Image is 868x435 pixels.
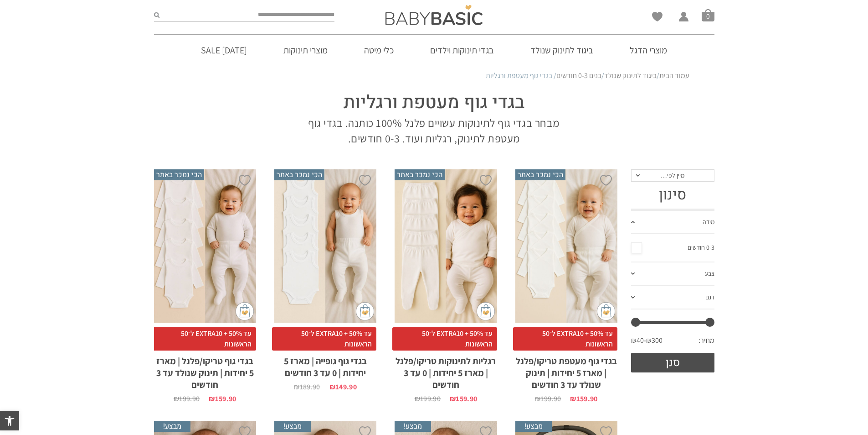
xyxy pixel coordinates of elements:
a: בנים 0-3 חודשים [556,71,601,80]
bdi: 199.90 [415,394,441,404]
a: הכי נמכר באתר רגליות לתינוקות טריקו/פלנל | מארז 5 יחידות | 0 עד 3 חודשים עד 50% + EXTRA10 ל־50 הר... [395,169,497,403]
bdi: 159.90 [209,394,236,404]
bdi: 199.90 [535,394,561,404]
span: עד 50% + EXTRA10 ל־50 הראשונות [513,327,617,351]
span: הכי נמכר באתר [274,169,324,180]
a: מוצרי הדגל [616,35,681,66]
span: הכי נמכר באתר [395,169,445,180]
span: מבצע! [395,421,431,432]
h1: בגדי גוף מעטפת ורגליות [304,90,564,115]
span: ₪ [570,394,576,404]
span: ₪300 [646,335,663,346]
a: ביגוד לתינוק שנולד [604,71,657,80]
a: הכי נמכר באתר בגדי גוף טריקו/פלנל | מארז 5 יחידות | תינוק שנולד עד 3 חודשים עד 50% + EXTRA10 ל־50... [154,169,256,403]
a: הכי נמכר באתר בגדי גוף מעטפת טריקו/פלנל | מארז 5 יחידות | תינוק שנולד עד 3 חודשים עד 50% + EXTRA1... [515,169,617,403]
span: ₪ [174,394,179,404]
div: מחיר: — [631,333,714,352]
bdi: 199.90 [174,394,200,404]
a: Wishlist [652,12,663,21]
span: ₪ [294,382,299,392]
img: cat-mini-atc.png [597,302,615,320]
span: הכי נמכר באתר [154,169,204,180]
span: מבצע! [274,421,311,432]
span: ₪ [415,394,420,404]
span: הכי נמכר באתר [515,169,565,180]
bdi: 159.90 [450,394,477,404]
h2: בגדי גוף מעטפת טריקו/פלנל | מארז 5 יחידות | תינוק שנולד עד 3 חודשים [515,351,617,391]
button: סנן [631,353,714,372]
a: [DATE] SALE [187,35,261,66]
span: מיין לפי… [661,171,684,179]
span: מבצע! [154,421,190,432]
img: cat-mini-atc.png [236,302,254,320]
span: עד 50% + EXTRA10 ל־50 הראשונות [152,327,256,351]
h2: בגדי גוף טריקו/פלנל | מארז 5 יחידות | תינוק שנולד עד 3 חודשים [154,351,256,391]
bdi: 189.90 [294,382,320,392]
h2: בגדי גוף גופייה | מארז 5 יחידות | 0 עד 3 חודשים [274,351,376,379]
a: בגדי תינוקות וילדים [416,35,508,66]
span: Wishlist [652,12,663,25]
span: ₪ [450,394,456,404]
bdi: 149.90 [329,382,357,392]
a: צבע [631,262,714,286]
nav: Breadcrumb [179,71,689,81]
h3: סינון [631,186,714,204]
span: מבצע! [515,421,552,432]
h2: רגליות לתינוקות טריקו/פלנל | מארז 5 יחידות | 0 עד 3 חודשים [395,351,497,391]
span: ₪ [329,382,335,392]
img: cat-mini-atc.png [477,302,495,320]
a: ביגוד לתינוק שנולד [517,35,607,66]
a: הכי נמכר באתר בגדי גוף גופייה | מארז 5 יחידות | 0 עד 3 חודשים עד 50% + EXTRA10 ל־50 הראשונותבגדי ... [274,169,376,391]
span: עד 50% + EXTRA10 ל־50 הראשונות [272,327,376,351]
a: סל קניות0 [702,9,714,21]
bdi: 159.90 [570,394,597,404]
img: Baby Basic בגדי תינוקות וילדים אונליין [385,5,483,25]
p: מבחר בגדי גוף לתינוקות עשויים פלנל 100% כותנה. בגדי גוף מעטפת לתינוק, רגליות ועוד. 0-3 חודשים. [304,115,564,146]
a: מידה [631,211,714,235]
a: עמוד הבית [659,71,689,80]
a: דגם [631,286,714,310]
span: ₪40 [631,335,646,346]
a: כלי מיטה [350,35,407,66]
span: עד 50% + EXTRA10 ל־50 הראשונות [392,327,497,351]
span: ₪ [209,394,215,404]
span: סל קניות [702,9,714,21]
a: 0-3 חודשים [631,241,714,255]
img: cat-mini-atc.png [356,302,374,320]
a: מוצרי תינוקות [270,35,341,66]
span: ₪ [535,394,540,404]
